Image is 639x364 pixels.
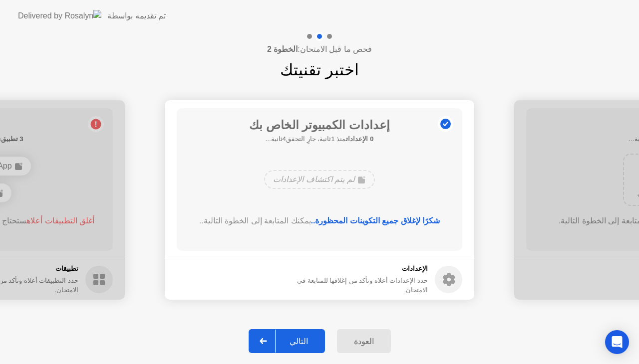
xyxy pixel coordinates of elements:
[277,264,428,274] h5: الإعدادات
[276,337,322,346] div: التالي
[249,116,390,134] h1: إعدادات الكمبيوتر الخاص بك
[191,215,448,227] div: يمكنك المتابعة إلى الخطوة التالية..
[267,43,372,55] h4: فحص ما قبل الامتحان:
[346,135,373,143] b: 0 الإعدادات
[107,10,166,22] div: تم تقديمه بواسطة
[18,10,101,21] img: Delivered by Rosalyn
[267,45,298,53] b: الخطوة 2
[605,330,629,354] div: Open Intercom Messenger
[249,329,325,353] button: التالي
[337,329,391,353] button: العودة
[280,58,359,82] h1: اختبر تقنيتك
[311,216,440,225] b: شكرًا لإغلاق جميع التكوينات المحظورة..
[277,276,428,295] div: حدد الإعدادات أعلاه وتأكد من إغلاقها للمتابعة في الامتحان.
[264,170,374,189] div: لم يتم اكتشاف الإعدادات
[340,337,388,346] div: العودة
[249,134,390,144] h5: منذ 1ثانية، جارٍ التحقق4ثانية...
